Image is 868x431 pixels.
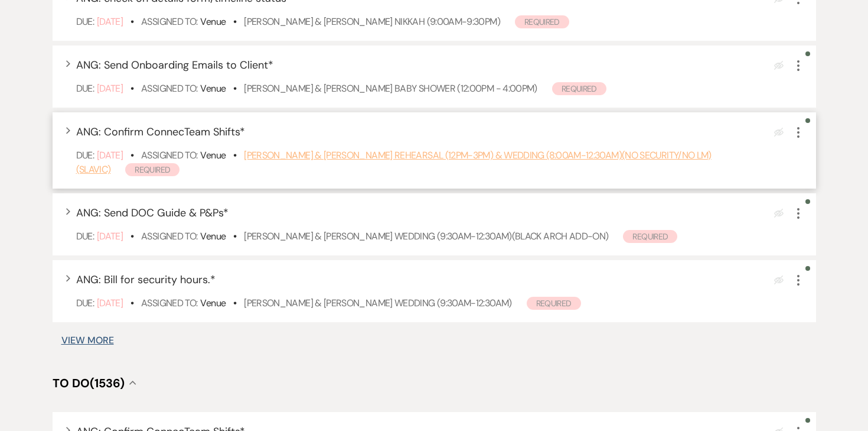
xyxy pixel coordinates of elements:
[244,230,608,242] a: [PERSON_NAME] & [PERSON_NAME] Wedding (9:30am-12:30am)(black arch add-on)
[76,273,216,287] span: ANG: Bill for security hours. *
[200,149,226,161] span: Venue
[130,82,133,95] b: •
[233,82,236,95] b: •
[141,15,197,28] span: Assigned To:
[76,206,229,220] span: ANG: Send DOC Guide & P&Ps *
[141,82,197,95] span: Assigned To:
[130,297,133,309] b: •
[97,149,123,161] span: [DATE]
[141,297,197,309] span: Assigned To:
[61,336,114,345] button: View More
[76,208,229,218] button: ANG: Send DOC Guide & P&Ps*
[76,149,712,176] a: [PERSON_NAME] & [PERSON_NAME] Rehearsal (12pm-3pm) & Wedding (8:00am-12:30am)(No Security/No LM)(...
[130,149,133,161] b: •
[53,377,136,389] button: To Do(1536)
[233,15,236,28] b: •
[76,82,94,95] span: Due:
[244,82,537,95] a: [PERSON_NAME] & [PERSON_NAME] Baby Shower (12:00pm - 4:00pm)
[623,230,677,243] span: Required
[244,297,511,309] a: [PERSON_NAME] & [PERSON_NAME] Wedding (9:30am-12:30am)
[97,82,123,95] span: [DATE]
[200,15,226,28] span: Venue
[76,15,94,28] span: Due:
[76,297,94,309] span: Due:
[76,60,273,70] button: ANG: Send Onboarding Emails to Client*
[515,15,569,28] span: Required
[200,82,226,95] span: Venue
[97,230,123,242] span: [DATE]
[244,15,500,28] a: [PERSON_NAME] & [PERSON_NAME] Nikkah (9:00am-9:30pm)
[130,230,133,242] b: •
[97,297,123,309] span: [DATE]
[76,125,245,139] span: ANG: Confirm ConnecTeam Shifts *
[76,58,273,72] span: ANG: Send Onboarding Emails to Client *
[233,149,236,161] b: •
[200,230,226,242] span: Venue
[200,297,226,309] span: Venue
[125,163,180,176] span: Required
[76,230,94,242] span: Due:
[76,274,216,285] button: ANG: Bill for security hours.*
[233,297,236,309] b: •
[552,82,606,95] span: Required
[97,15,123,28] span: [DATE]
[233,230,236,242] b: •
[130,15,133,28] b: •
[76,127,245,137] button: ANG: Confirm ConnecTeam Shifts*
[141,230,197,242] span: Assigned To:
[53,375,125,391] span: To Do (1536)
[527,297,581,310] span: Required
[141,149,197,161] span: Assigned To:
[76,149,94,161] span: Due:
